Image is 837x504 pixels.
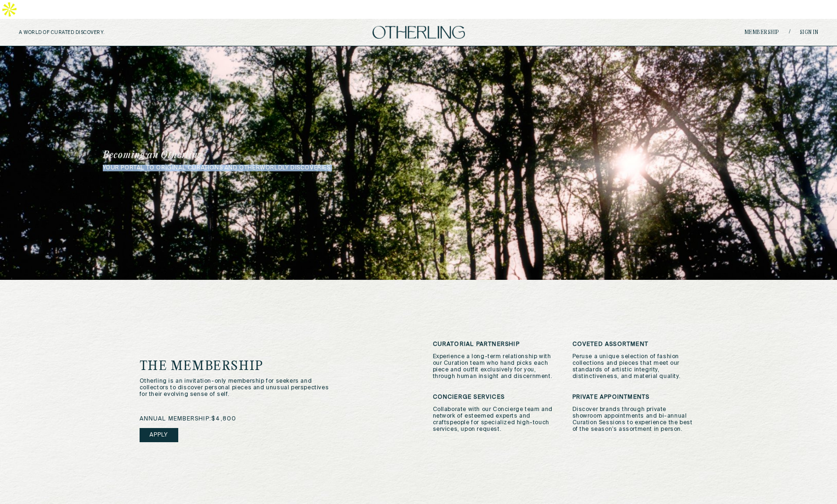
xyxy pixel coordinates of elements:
a: Sign in [800,30,819,35]
p: Experience a long-term relationship with our Curation team who hand picks each piece and outfit e... [433,353,558,380]
h3: Curatorial Partnership [433,341,558,348]
h1: the membership [140,360,374,373]
h3: Private Appointments [572,394,698,401]
img: logo [373,26,465,39]
p: your portal to original curations and otherworldly discoveries. [103,165,735,171]
h3: Coveted Assortment [572,341,698,348]
h5: A WORLD OF CURATED DISCOVERY. [19,30,146,35]
h3: Concierge Services [433,394,558,401]
span: / [789,29,790,36]
span: annual membership: $4,800 [140,416,237,422]
p: Discover brands through private showroom appointments and bi-annual Curation Sessions to experien... [572,406,698,433]
a: Membership [745,30,779,35]
p: Collaborate with our Concierge team and network of esteemed experts and craftspeople for speciali... [433,406,558,433]
p: Otherling is an invitation-only membership for seekers and collectors to discover personal pieces... [140,378,338,398]
a: Apply [140,428,178,442]
p: Peruse a unique selection of fashion collections and pieces that meet our standards of artistic i... [572,353,698,380]
h1: Becoming an Otherling [103,151,482,160]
